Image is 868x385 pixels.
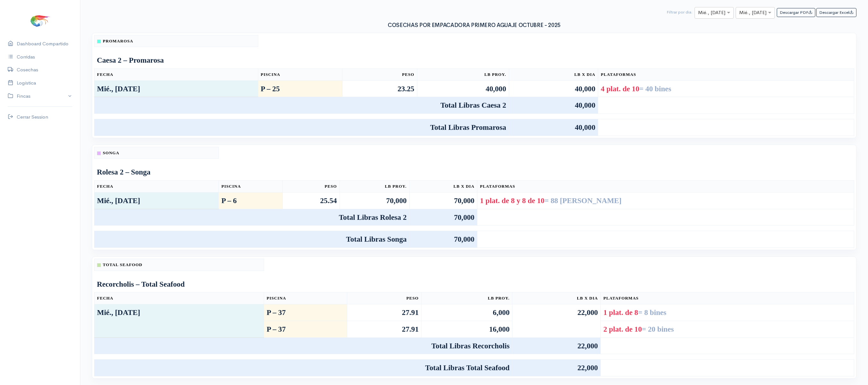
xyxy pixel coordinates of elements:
[421,292,512,304] th: Lb Proy.
[601,83,851,94] div: 4 plat. de 10
[409,231,477,248] td: 70,000
[264,304,347,321] td: P – 37
[94,337,512,354] td: Total Libras Recorcholis
[417,80,509,97] td: 40,000
[94,304,264,337] td: Mié., [DATE]
[94,276,854,292] td: Recorcholis – Total Seafood
[340,181,409,192] th: Lb Proy.
[264,321,347,337] td: P – 37
[94,209,410,226] td: Total Libras Rolesa 2
[258,69,342,81] th: Piscina
[94,360,512,376] td: Total Libras Total Seafood
[92,22,856,29] h3: COSECHAS POR EMPACADORA PRIMERO AGUAJE OCTUBRE - 2025
[603,324,851,335] div: 2 plat. de 10
[94,292,264,304] th: Fecha
[477,181,854,192] th: Plataformas
[512,337,601,354] td: 22,000
[264,292,347,304] th: Piscina
[512,360,601,376] td: 22,000
[94,35,258,47] th: Promarosa
[94,52,854,68] td: Caesa 2 – Promarosa
[421,321,512,337] td: 16,000
[509,80,598,97] td: 40,000
[219,192,283,209] td: P – 6
[480,195,851,206] div: 1 plat. de 8 y 8 de 10
[347,304,421,321] td: 27.91
[283,192,340,209] td: 25.54
[94,119,509,136] td: Total Libras Promarosa
[342,69,417,81] th: Peso
[409,209,477,226] td: 70,000
[642,325,674,333] span: = 20 bines
[509,69,598,81] th: Lb x Dia
[409,192,477,209] td: 70,000
[94,181,219,192] th: Fecha
[347,321,421,337] td: 27.91
[94,97,509,114] td: Total Libras Caesa 2
[94,69,258,81] th: Fecha
[509,97,598,114] td: 40,000
[94,164,854,180] td: Rolesa 2 – Songa
[417,69,509,81] th: Lb Proy.
[421,304,512,321] td: 6,000
[258,80,342,97] td: P – 25
[94,259,264,271] th: Total Seafood
[667,7,693,15] div: Filtrar por dia:
[94,147,219,159] th: Songa
[94,80,258,97] td: Mié., [DATE]
[603,307,851,318] div: 1 plat. de 8
[94,192,219,209] td: Mié., [DATE]
[639,85,671,93] span: = 40 bines
[283,181,340,192] th: Peso
[509,119,598,136] td: 40,000
[347,292,421,304] th: Peso
[340,192,409,209] td: 70,000
[598,69,854,81] th: Plataformas
[409,181,477,192] th: Lb x Dia
[512,292,601,304] th: Lb x Dia
[545,196,622,205] span: = 88 [PERSON_NAME]
[816,8,856,17] button: Descargar Excel
[512,304,601,337] td: 22,000
[638,308,666,317] span: = 8 bines
[777,8,815,17] button: Descargar PDF
[219,181,283,192] th: Piscina
[342,80,417,97] td: 23.25
[94,231,410,248] td: Total Libras Songa
[601,292,854,304] th: Plataformas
